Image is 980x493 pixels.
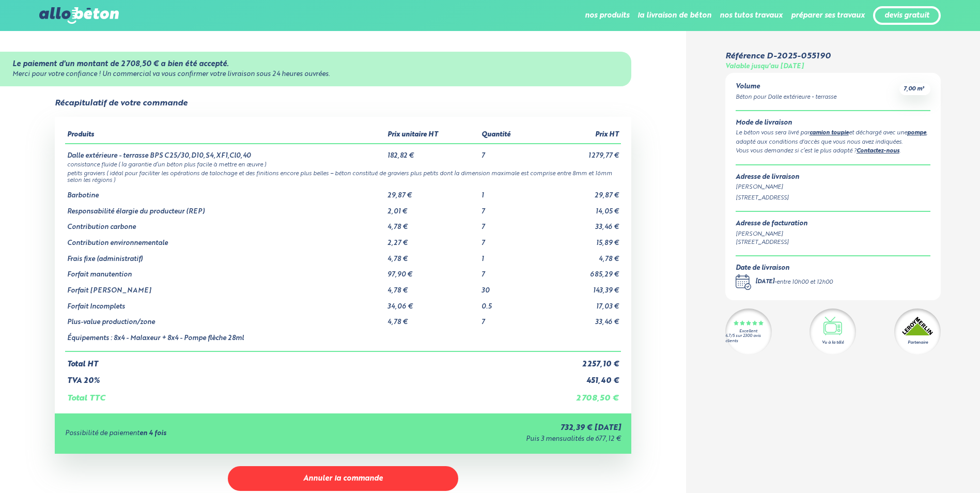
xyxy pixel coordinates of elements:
[538,279,621,295] td: 143,39 €
[538,248,621,264] td: 4,78 €
[65,327,385,351] td: Équipements : 8x4 - Malaxeur + 8x4 - Pompe flèche 28ml
[908,340,928,346] div: Partenaire
[736,93,836,102] div: Béton pour Dalle extérieure - terrasse
[479,248,538,264] td: 1
[720,3,783,28] li: nos tutos travaux
[385,200,479,216] td: 2,01 €
[385,127,479,144] th: Prix unitaire HT
[385,215,479,232] td: 4,78 €
[385,184,479,200] td: 29,87 €
[725,63,804,71] div: Valable jusqu'au [DATE]
[888,453,969,482] iframe: Help widget launcher
[479,144,538,160] td: 7
[65,184,385,200] td: Barbotine
[538,232,621,248] td: 15,89 €
[755,278,774,287] div: [DATE]
[65,232,385,248] td: Contribution environnementale
[538,386,621,403] td: 2 708,50 €
[479,232,538,248] td: 7
[65,127,385,144] th: Produits
[538,215,621,232] td: 33,46 €
[139,430,166,437] strong: en 4 fois
[65,200,385,216] td: Responsabilité élargie du producteur (REP)
[736,174,930,181] div: Adresse de livraison
[352,424,621,433] div: 732,39 € [DATE]
[538,184,621,200] td: 29,87 €
[65,144,385,160] td: Dalle extérieure - terrasse BPS C25/30,D10,S4,XF1,Cl0,40
[725,52,831,61] div: Référence D-2025-055190
[857,148,899,154] a: Contactez-nous
[736,129,930,147] div: Le béton vous sera livré par et déchargé avec une , adapté aux conditions d'accès que vous nous a...
[65,430,352,438] div: Possibilité de paiement
[810,130,849,136] a: camion toupie
[479,127,538,144] th: Quantité
[538,351,621,369] td: 2 257,10 €
[479,311,538,327] td: 7
[12,60,229,68] strong: Le paiement d'un montant de 2 708,50 € a bien été accepté.
[385,144,479,160] td: 182,82 €
[65,368,538,386] td: TVA 20%
[736,220,807,228] div: Adresse de facturation
[736,230,807,239] div: [PERSON_NAME]
[538,200,621,216] td: 14,05 €
[637,3,711,28] li: la livraison de béton
[65,215,385,232] td: Contribution carbone
[55,99,188,108] div: Récapitulatif de votre commande
[65,168,620,184] td: petits graviers ( idéal pour faciliter les opérations de talochage et des finitions encore plus b...
[479,295,538,311] td: 0.5
[538,144,621,160] td: 1 279,77 €
[385,279,479,295] td: 4,78 €
[12,71,619,79] div: Merci pour votre confiance ! Un commercial va vous confirmer votre livraison sous 24 heures ouvrées.
[65,160,620,168] td: consistance fluide ( la garantie d’un béton plus facile à mettre en œuvre )
[538,295,621,311] td: 17,03 €
[538,311,621,327] td: 33,46 €
[538,263,621,279] td: 685,29 €
[725,334,772,343] div: 4.7/5 sur 2300 avis clients
[65,386,538,403] td: Total TTC
[65,311,385,327] td: Plus-value production/zone
[776,278,833,287] div: entre 10h00 et 12h00
[907,130,926,136] a: pompe
[479,263,538,279] td: 7
[65,279,385,295] td: Forfait [PERSON_NAME]
[479,279,538,295] td: 30
[385,263,479,279] td: 97,90 €
[822,340,844,346] div: Vu à la télé
[884,11,929,20] a: devis gratuit
[904,85,924,93] span: 7,00 m³
[736,147,930,156] div: Vous vous demandez si c’est le plus adapté ? .
[739,329,757,334] div: Excellent
[755,278,833,287] div: -
[736,83,836,91] div: Volume
[385,232,479,248] td: 2,27 €
[736,183,930,192] div: [PERSON_NAME]
[585,3,629,28] li: nos produits
[791,3,865,28] li: préparer ses travaux
[228,466,458,491] button: Annuler la commande
[65,351,538,369] td: Total HT
[736,238,807,247] div: [STREET_ADDRESS]
[538,127,621,144] th: Prix HT
[479,215,538,232] td: 7
[352,436,621,443] div: Puis 3 mensualités de 677,12 €
[736,119,930,127] div: Mode de livraison
[39,7,119,24] img: allobéton
[479,200,538,216] td: 7
[65,295,385,311] td: Forfait Incomplets
[736,194,930,203] div: [STREET_ADDRESS]
[385,311,479,327] td: 4,78 €
[538,368,621,386] td: 451,40 €
[736,265,833,272] div: Date de livraison
[385,295,479,311] td: 34,06 €
[65,263,385,279] td: Forfait manutention
[479,184,538,200] td: 1
[65,248,385,264] td: Frais fixe (administratif)
[385,248,479,264] td: 4,78 €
